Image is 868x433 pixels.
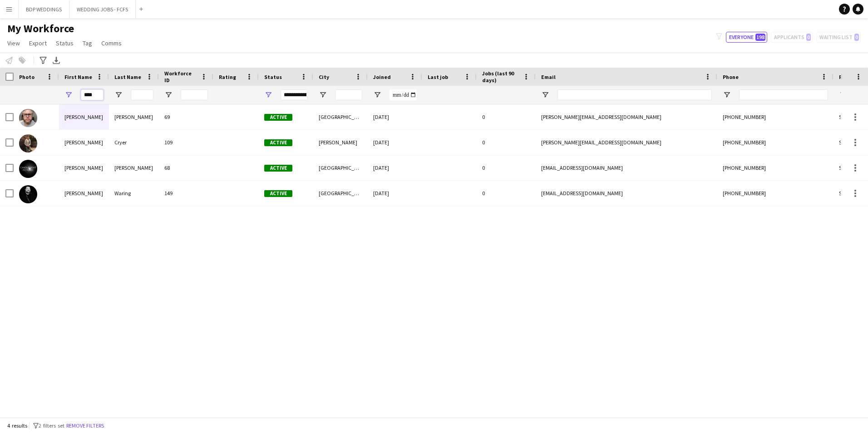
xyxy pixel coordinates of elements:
[19,74,35,80] span: Photo
[164,70,197,84] span: Workforce ID
[101,39,122,47] span: Comms
[109,130,159,155] div: Cryer
[219,74,236,80] span: Rating
[64,421,106,431] button: Remove filters
[264,74,282,80] span: Status
[109,181,159,206] div: Waring
[159,181,213,206] div: 149
[477,155,536,180] div: 0
[19,160,37,178] img: Paul Duffy-McLeish
[264,91,272,99] button: Open Filter Menu
[373,91,381,99] button: Open Filter Menu
[51,55,62,66] app-action-btn: Export XLSX
[482,70,519,84] span: Jobs (last 90 days)
[723,91,731,99] button: Open Filter Menu
[79,37,96,49] a: Tag
[536,181,717,206] div: [EMAIL_ADDRESS][DOMAIN_NAME]
[131,89,153,100] input: Last Name Filter Input
[541,91,549,99] button: Open Filter Menu
[368,104,422,129] div: [DATE]
[264,139,292,146] span: Active
[390,89,417,100] input: Joined Filter Input
[19,185,37,203] img: Paul Waring
[38,55,49,66] app-action-btn: Advanced filters
[52,37,77,49] a: Status
[59,130,109,155] div: [PERSON_NAME]
[109,104,159,129] div: [PERSON_NAME]
[839,91,847,99] button: Open Filter Menu
[368,181,422,206] div: [DATE]
[159,155,213,180] div: 68
[319,91,327,99] button: Open Filter Menu
[264,190,292,197] span: Active
[723,74,739,80] span: Phone
[726,32,767,43] button: Everyone198
[59,181,109,206] div: [PERSON_NAME]
[59,155,109,180] div: [PERSON_NAME]
[264,114,292,121] span: Active
[557,89,712,100] input: Email Filter Input
[541,74,556,80] span: Email
[368,155,422,180] div: [DATE]
[739,89,828,100] input: Phone Filter Input
[109,155,159,180] div: [PERSON_NAME]
[717,155,833,180] div: [PHONE_NUMBER]
[717,104,833,129] div: [PHONE_NUMBER]
[717,181,833,206] div: [PHONE_NUMBER]
[164,91,173,99] button: Open Filter Menu
[181,89,208,100] input: Workforce ID Filter Input
[25,37,50,49] a: Export
[59,104,109,129] div: [PERSON_NAME]
[313,181,368,206] div: [GEOGRAPHIC_DATA]
[69,0,136,18] button: WEDDING JOBS - FCFS
[39,422,64,429] span: 2 filters set
[64,74,92,80] span: First Name
[839,74,857,80] span: Profile
[64,91,73,99] button: Open Filter Menu
[536,155,717,180] div: [EMAIL_ADDRESS][DOMAIN_NAME]
[159,104,213,129] div: 69
[81,89,104,100] input: First Name Filter Input
[335,89,362,100] input: City Filter Input
[319,74,329,80] span: City
[4,37,24,49] a: View
[368,130,422,155] div: [DATE]
[56,39,74,47] span: Status
[717,130,833,155] div: [PHONE_NUMBER]
[313,130,368,155] div: [PERSON_NAME]
[29,39,47,47] span: Export
[19,134,37,153] img: Paul Cryer
[536,104,717,129] div: [PERSON_NAME][EMAIL_ADDRESS][DOMAIN_NAME]
[114,74,141,80] span: Last Name
[373,74,391,80] span: Joined
[7,39,20,47] span: View
[98,37,125,49] a: Comms
[7,22,74,35] span: My Workforce
[313,104,368,129] div: [GEOGRAPHIC_DATA]
[477,181,536,206] div: 0
[313,155,368,180] div: [GEOGRAPHIC_DATA]
[159,130,213,155] div: 109
[83,39,92,47] span: Tag
[264,165,292,172] span: Active
[536,130,717,155] div: [PERSON_NAME][EMAIL_ADDRESS][DOMAIN_NAME]
[19,0,69,18] button: BDP WEDDINGS
[114,91,123,99] button: Open Filter Menu
[755,34,765,41] span: 198
[19,109,37,127] img: Paul Casey
[477,130,536,155] div: 0
[428,74,448,80] span: Last job
[477,104,536,129] div: 0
